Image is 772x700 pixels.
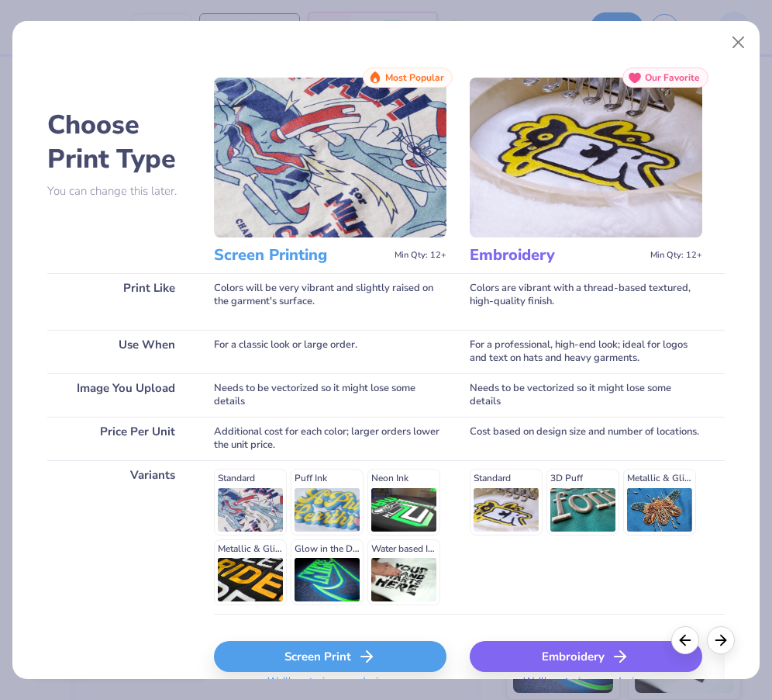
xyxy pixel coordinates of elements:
div: Needs to be vectorized so it might lose some details [214,373,446,417]
div: Needs to be vectorized so it might lose some details [470,373,702,417]
div: Colors will be very vibrant and slightly raised on the garment's surface. [214,273,446,330]
div: Embroidery [470,641,702,672]
div: Print Like [47,273,191,330]
h3: Screen Printing [214,245,388,265]
div: Screen Print [214,641,446,672]
span: Most Popular [385,72,444,83]
div: Use When [47,330,191,373]
div: Image You Upload [47,373,191,417]
h3: Embroidery [470,245,644,265]
h2: Choose Print Type [47,108,191,176]
span: Min Qty: 12+ [395,250,446,261]
div: Cost based on design size and number of locations. [470,417,702,460]
img: Screen Printing [214,78,446,237]
span: We'll vectorize your design. [517,675,654,698]
p: You can change this later. [47,185,191,198]
div: For a classic look or large order. [214,330,446,373]
div: Price Per Unit [47,417,191,460]
img: Embroidery [470,78,702,237]
span: Min Qty: 12+ [650,250,702,261]
div: Variants [47,460,191,614]
div: Additional cost for each color; larger orders lower the unit price. [214,417,446,460]
div: For a professional, high-end look; ideal for logos and text on hats and heavy garments. [470,330,702,373]
span: We'll vectorize your design. [261,675,398,698]
div: Colors are vibrant with a thread-based textured, high-quality finish. [470,273,702,330]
